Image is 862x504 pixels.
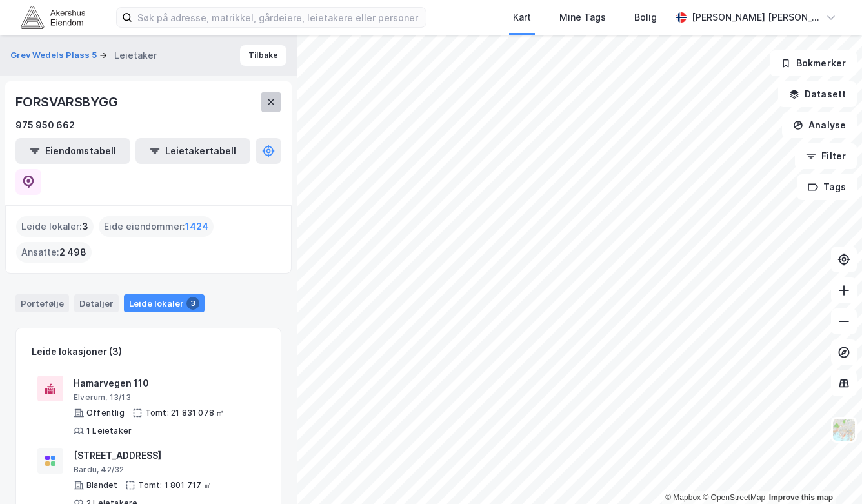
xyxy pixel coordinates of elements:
img: akershus-eiendom-logo.9091f326c980b4bce74ccdd9f866810c.svg [21,6,85,28]
a: OpenStreetMap [703,493,765,502]
div: Leide lokasjoner (3) [32,344,122,359]
button: Filter [795,143,857,169]
div: Hamarvegen 110 [74,376,259,391]
button: Eiendomstabell [15,138,130,164]
button: Tags [797,174,857,200]
div: Bolig [634,10,657,25]
div: Tomt: 21 831 078 ㎡ [145,408,225,418]
div: [STREET_ADDRESS] [74,448,259,463]
div: Detaljer [74,294,119,312]
div: [PERSON_NAME] [PERSON_NAME] [692,10,821,25]
div: Ansatte : [16,242,92,263]
input: Søk på adresse, matrikkel, gårdeiere, leietakere eller personer [132,8,426,27]
button: Tilbake [240,45,286,66]
div: Offentlig [86,408,125,418]
div: 975 950 662 [15,117,75,133]
a: Improve this map [769,493,833,502]
div: 3 [186,297,199,310]
button: Datasett [778,81,857,107]
div: Leide lokaler : [16,216,94,237]
a: Mapbox [665,493,701,502]
button: Bokmerker [770,50,857,76]
div: Eide eiendommer : [99,216,214,237]
span: 3 [82,219,88,234]
div: Leietaker [114,48,157,63]
button: Analyse [782,112,857,138]
div: Tomt: 1 801 717 ㎡ [138,480,211,490]
span: 1424 [185,219,208,234]
div: Bardu, 42/32 [74,465,259,475]
button: Grev Wedels Plass 5 [10,49,99,62]
div: Kontrollprogram for chat [797,442,862,504]
span: 2 498 [59,245,86,260]
img: Z [832,418,856,442]
button: Leietakertabell [135,138,250,164]
div: FORSVARSBYGG [15,92,121,112]
div: 1 Leietaker [86,426,132,436]
iframe: Chat Widget [797,442,862,504]
div: Mine Tags [559,10,606,25]
div: Portefølje [15,294,69,312]
div: Kart [513,10,531,25]
div: Leide lokaler [124,294,205,312]
div: Elverum, 13/13 [74,392,259,403]
div: Blandet [86,480,117,490]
